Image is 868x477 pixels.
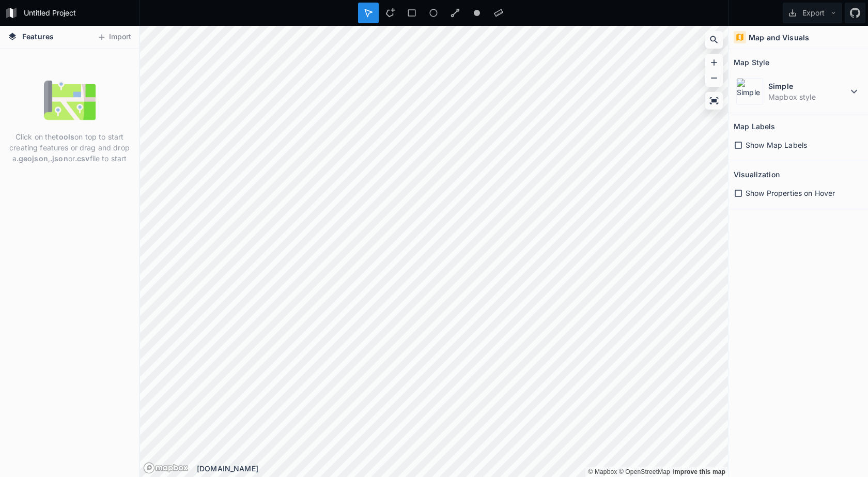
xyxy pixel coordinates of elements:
[8,131,131,164] p: Click on the on top to start creating features or drag and drop a , or file to start
[768,91,848,102] dd: Mapbox style
[44,74,96,126] img: empty
[50,154,68,163] strong: .json
[588,468,617,475] a: Mapbox
[746,188,835,198] span: Show Properties on Hover
[56,132,74,141] strong: tools
[197,463,728,474] div: [DOMAIN_NAME]
[749,32,809,43] h4: Map and Visuals
[92,29,136,45] button: Import
[22,31,54,42] span: Features
[673,468,725,475] a: Map feedback
[734,54,769,70] h2: Map Style
[143,462,189,474] a: Mapbox logo
[736,78,763,105] img: Simple
[75,154,90,163] strong: .csv
[734,166,780,182] h2: Visualization
[746,140,807,150] span: Show Map Labels
[619,468,670,475] a: OpenStreetMap
[17,154,48,163] strong: .geojson
[783,3,842,23] button: Export
[734,118,775,134] h2: Map Labels
[768,81,848,91] dt: Simple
